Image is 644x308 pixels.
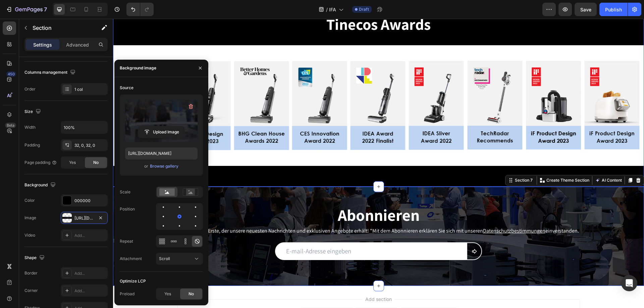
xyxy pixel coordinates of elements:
[359,6,369,12] span: Draft
[159,256,170,261] span: Scroll
[575,3,597,16] button: Save
[74,198,106,204] div: 000000
[120,291,135,297] div: Preload
[24,107,42,116] div: Size
[74,270,106,276] div: Add...
[74,86,106,93] div: 1 col
[5,123,16,128] div: Beta
[599,3,628,16] button: Publish
[24,288,38,294] div: Corner
[65,208,370,215] span: Seien Sie der Erste, der unsere neuesten Nachrichten und exklusiven Angebote erhält! *Mit dem Abo...
[24,197,35,203] div: Color
[24,160,57,166] div: Page padding
[33,24,88,32] p: Section
[326,6,328,13] span: /
[24,181,57,190] div: Background
[621,275,637,291] div: Open Intercom Messenger
[120,65,156,71] div: Background image
[74,288,106,294] div: Add...
[120,238,133,244] div: Repeat
[150,163,179,170] button: Browse gallery
[24,270,38,276] div: Border
[144,162,148,170] span: or
[24,124,36,130] div: Width
[44,5,47,13] p: 7
[164,291,171,297] span: Yes
[120,189,130,195] div: Scale
[150,163,178,169] div: Browse gallery
[6,71,16,77] div: 450
[69,160,76,166] span: Yes
[605,6,622,13] div: Publish
[113,19,644,308] iframe: Design area
[24,215,36,221] div: Image
[33,41,52,48] p: Settings
[120,206,135,212] div: Position
[24,142,40,148] div: Padding
[120,278,146,284] div: Optimize LCP
[66,41,89,48] p: Advanced
[329,6,336,13] span: IFA
[580,7,591,12] span: Save
[250,277,281,284] span: Add section
[125,147,198,160] input: https://example.com/image.jpg
[126,3,154,16] div: Undo/Redo
[370,208,432,215] a: Datenschutzbestimmungen
[93,160,99,166] span: No
[24,68,77,77] div: Columns management
[61,121,107,133] input: Auto
[120,85,133,91] div: Source
[162,224,354,241] input: E-mail-Adresse eingeben
[74,233,106,239] div: Add...
[481,158,510,166] button: AI Content
[24,253,46,262] div: Shape
[24,232,35,238] div: Video
[24,86,36,92] div: Order
[433,159,476,165] p: Create Theme Section
[156,253,203,265] button: Scroll
[225,186,307,207] strong: Abonnieren
[3,3,50,16] button: 7
[354,224,369,241] button: Send
[189,291,194,297] span: No
[432,208,466,215] span: einverstanden.
[120,256,142,262] div: Attachment
[400,159,421,165] div: Section 7
[74,215,94,221] div: [URL][DOMAIN_NAME]
[138,126,185,138] button: Upload Image
[74,142,106,148] div: 32, 0, 32, 0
